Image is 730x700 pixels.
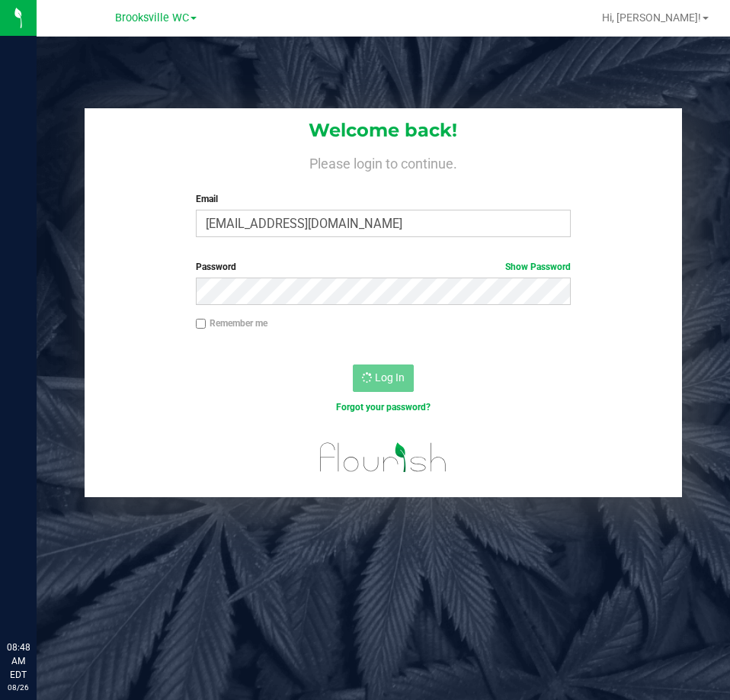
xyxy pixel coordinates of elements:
img: flourish_logo.svg [309,430,458,485]
a: Forgot your password? [336,402,431,413]
span: Brooksville WC [115,11,189,24]
h4: Please login to continue. [85,153,681,171]
span: Password [196,262,236,272]
button: Log In [353,364,414,392]
span: Hi, [PERSON_NAME]! [602,11,701,24]
input: Remember me [196,319,207,329]
p: 08/26 [7,682,30,693]
h1: Welcome back! [85,120,681,140]
label: Email [196,192,571,206]
label: Remember me [196,316,267,330]
p: 08:48 AM EDT [7,641,30,682]
span: Log In [375,371,405,384]
a: Show Password [505,262,571,272]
